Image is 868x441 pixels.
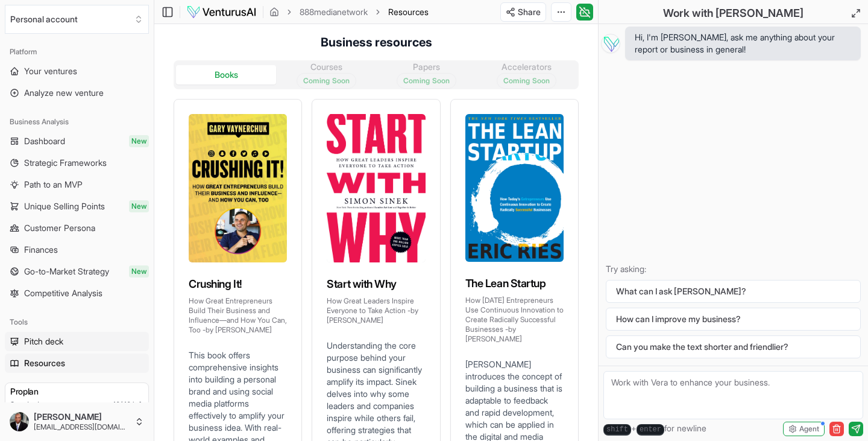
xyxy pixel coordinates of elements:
[5,262,149,281] a: Go-to-Market StrategyNew
[24,287,102,299] span: Competitive Analysis
[5,42,149,62] div: Platform
[606,335,861,358] button: Can you make the text shorter and friendlier?
[5,153,149,173] a: Strategic Frameworks
[465,114,564,262] img: The Lean Startup
[34,422,130,432] span: [EMAIL_ADDRESS][DOMAIN_NAME]
[24,135,65,147] span: Dashboard
[327,114,425,262] img: Start with Why
[24,87,104,99] span: Analyze new venture
[603,422,706,436] span: + for newline
[5,313,149,332] div: Tools
[327,276,425,293] h3: Start with Why
[465,296,564,344] p: How [DATE] Entrepreneurs Use Continuous Innovation to Create Radically Successful Businesses - by...
[24,65,77,77] span: Your ventures
[34,411,130,422] span: [PERSON_NAME]
[189,276,287,293] h3: Crushing It!
[606,280,861,303] button: What can I ask [PERSON_NAME]?
[465,275,564,292] h3: The Lean Startup
[5,132,149,151] a: DashboardNew
[635,31,851,56] span: Hi, I'm [PERSON_NAME], ask me anything about your report or business in general!
[606,263,861,275] p: Try asking:
[300,6,368,18] a: 888medianetwork
[129,200,149,212] span: New
[327,296,425,325] p: How Great Leaders Inspire Everyone to Take Action - by [PERSON_NAME]
[5,407,149,436] button: [PERSON_NAME][EMAIL_ADDRESS][DOMAIN_NAME]
[24,200,105,212] span: Unique Selling Points
[5,240,149,259] a: Finances
[5,5,149,34] button: Select an organization
[24,265,109,278] span: Go-to-Market Strategy
[112,400,143,410] span: 40 / 40 left
[154,24,598,51] h4: Business resources
[10,385,143,398] h3: Pro plan
[5,112,149,132] div: Business Analysis
[24,357,65,369] span: Resources
[189,296,287,335] p: How Great Entrepreneurs Build Their Business and Influence—and How You Can, Too - by [PERSON_NAME]
[5,197,149,216] a: Unique Selling PointsNew
[24,244,58,256] span: Finances
[601,34,620,53] img: Vera
[783,422,825,436] button: Agent
[500,2,546,22] button: Share
[215,69,238,81] div: Books
[5,332,149,351] a: Pitch deck
[799,424,819,434] span: Agent
[603,424,631,436] kbd: shift
[5,354,149,373] a: Resources
[5,218,149,238] a: Customer Persona
[5,62,149,81] a: Your ventures
[637,424,664,436] kbd: enter
[5,175,149,194] a: Path to an MVP
[5,83,149,103] a: Analyze new venture
[269,6,429,18] nav: breadcrumb
[663,5,804,22] h2: Work with [PERSON_NAME]
[10,412,29,431] img: ACg8ocLwB_HPXZ80M4xYJcdyrA9KikqQLRC5DJHlweoV-DGHuNVHAKY=s96-c
[129,265,149,278] span: New
[129,135,149,147] span: New
[518,6,541,18] span: Share
[189,114,287,262] img: Crushing It!
[24,222,95,234] span: Customer Persona
[186,5,257,19] img: logo
[24,335,63,347] span: Pitch deck
[10,400,64,410] span: Standard reports
[5,284,149,303] a: Competitive Analysis
[606,308,861,331] button: How can I improve my business?
[388,6,429,18] span: Resources
[24,157,107,169] span: Strategic Frameworks
[24,179,83,191] span: Path to an MVP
